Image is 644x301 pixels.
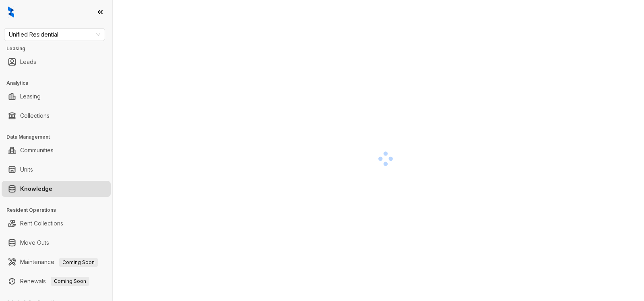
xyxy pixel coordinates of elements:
a: Leads [20,54,36,70]
li: Units [2,162,111,178]
span: Coming Soon [51,277,89,286]
li: Collections [2,108,111,124]
a: Collections [20,108,50,124]
li: Leasing [2,88,111,104]
a: Communities [20,142,54,158]
h3: Analytics [6,80,112,87]
li: Maintenance [2,254,111,270]
h3: Data Management [6,133,112,141]
h3: Resident Operations [6,207,112,214]
span: Unified Residential [9,29,100,41]
h3: Leasing [6,45,112,52]
li: Move Outs [2,235,111,251]
a: Leasing [20,88,41,104]
li: Communities [2,142,111,158]
a: Units [20,162,33,178]
img: logo [8,6,14,18]
span: Coming Soon [59,258,98,267]
a: Rent Collections [20,215,63,231]
li: Leads [2,54,111,70]
a: RenewalsComing Soon [20,273,89,289]
a: Knowledge [20,181,52,197]
li: Knowledge [2,181,111,197]
a: Move Outs [20,235,49,251]
li: Rent Collections [2,215,111,231]
li: Renewals [2,273,111,289]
